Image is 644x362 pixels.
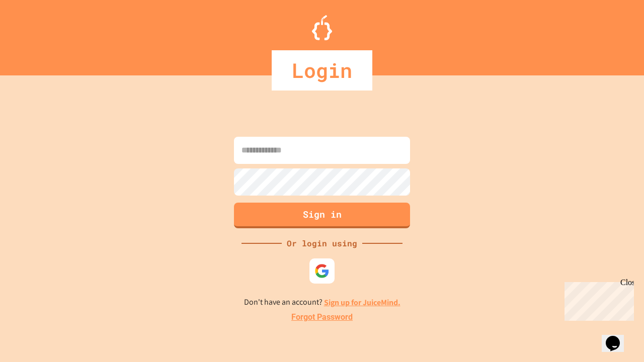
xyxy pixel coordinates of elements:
a: Forgot Password [291,311,353,323]
a: Sign up for JuiceMind. [324,297,400,308]
button: Sign in [234,203,410,228]
p: Don't have an account? [244,296,400,309]
div: Or login using [282,237,362,249]
iframe: chat widget [602,322,634,352]
img: google-icon.svg [314,263,330,279]
iframe: chat widget [560,278,634,321]
img: Logo.svg [312,15,332,40]
div: Chat with us now!Close [4,4,69,64]
div: Login [272,50,372,90]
